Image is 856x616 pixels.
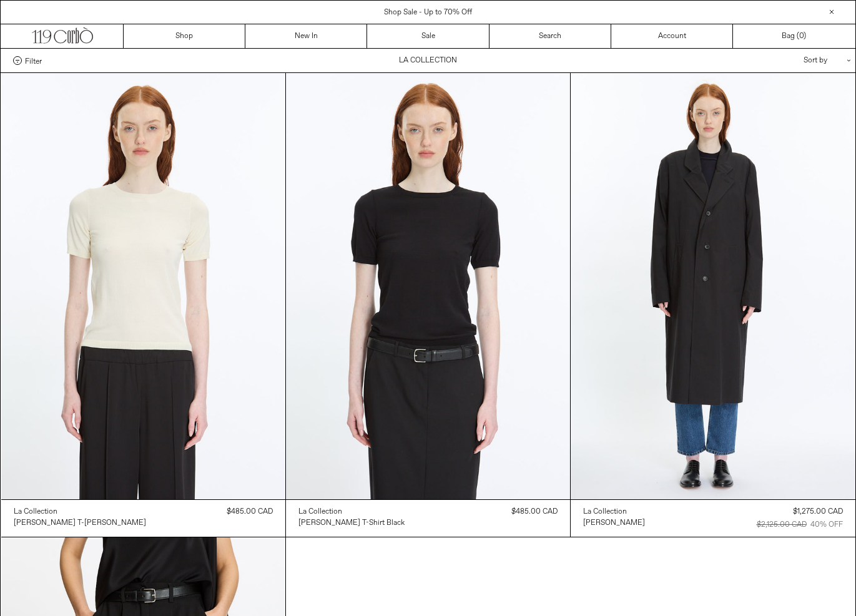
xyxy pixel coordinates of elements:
[298,506,405,517] a: La Collection
[124,24,245,48] a: Shop
[298,507,342,517] div: La Collection
[286,73,570,499] img: La Collection Josepha Knit T-Shirt
[799,31,804,41] span: 0
[583,506,645,517] a: La Collection
[245,24,367,48] a: New In
[298,517,405,529] a: [PERSON_NAME] T-Shirt Black
[25,56,42,65] span: Filter
[583,507,627,517] div: La Collection
[367,24,489,48] a: Sale
[14,506,146,517] a: La Collection
[731,49,843,72] div: Sort by
[757,519,807,530] div: $2,125.00 CAD
[571,73,855,499] img: La Collection Ezra Coat
[489,24,611,48] a: Search
[298,518,405,529] div: [PERSON_NAME] T-Shirt Black
[583,517,645,529] a: [PERSON_NAME]
[384,7,472,17] a: Shop Sale - Up to 70% Off
[1,73,285,499] img: Josepha Knit T-Shirt White
[733,24,855,48] a: Bag ()
[810,519,843,530] div: 40% OFF
[793,506,843,517] div: $1,275.00 CAD
[611,24,733,48] a: Account
[14,517,146,529] a: [PERSON_NAME] T-[PERSON_NAME]
[14,507,57,517] div: La Collection
[14,518,146,529] div: [PERSON_NAME] T-[PERSON_NAME]
[583,518,645,529] div: [PERSON_NAME]
[227,506,273,517] div: $485.00 CAD
[511,506,558,517] div: $485.00 CAD
[799,31,806,42] span: )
